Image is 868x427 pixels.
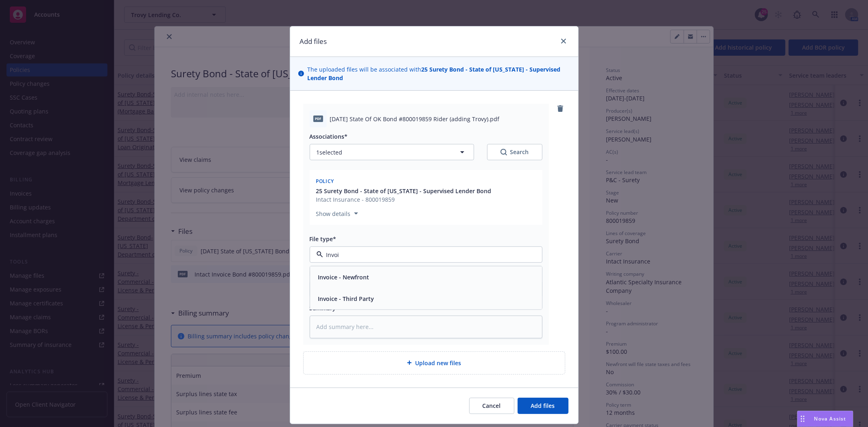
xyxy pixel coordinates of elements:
button: Nova Assist [797,411,853,427]
span: Nova Assist [814,415,846,422]
button: Invoice - Newfront [318,273,370,281]
span: File type* [310,235,337,243]
button: Invoice - Third Party [318,294,374,303]
input: Filter by keyword [323,251,526,259]
div: Drag to move [798,411,808,427]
